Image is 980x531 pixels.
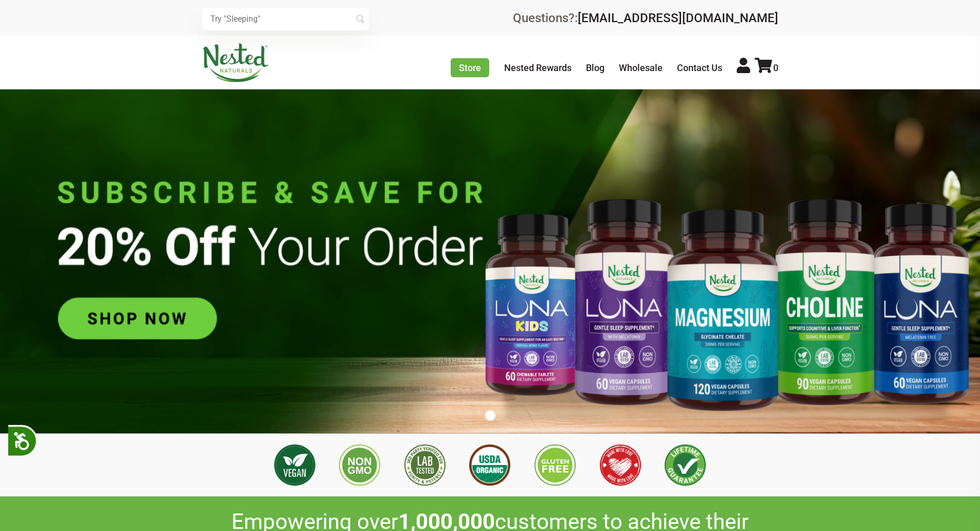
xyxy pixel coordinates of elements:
a: Contact Us [677,62,722,73]
img: Made with Love [600,444,641,486]
button: 1 of 1 [485,410,495,421]
a: Blog [586,62,604,73]
a: Nested Rewards [504,62,572,73]
a: Store [451,58,489,77]
input: Try "Sleeping" [202,8,369,30]
a: 0 [755,62,778,73]
img: Nested Naturals [202,43,269,82]
a: [EMAIL_ADDRESS][DOMAIN_NAME] [578,11,778,25]
span: 0 [773,62,778,73]
a: Wholesale [619,62,663,73]
img: 3rd Party Lab Tested [404,444,446,486]
img: Non GMO [339,444,380,486]
img: Vegan [274,444,315,486]
img: USDA Organic [469,444,510,486]
img: Gluten Free [534,444,576,486]
img: Lifetime Guarantee [665,444,706,486]
div: Questions?: [513,12,778,24]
